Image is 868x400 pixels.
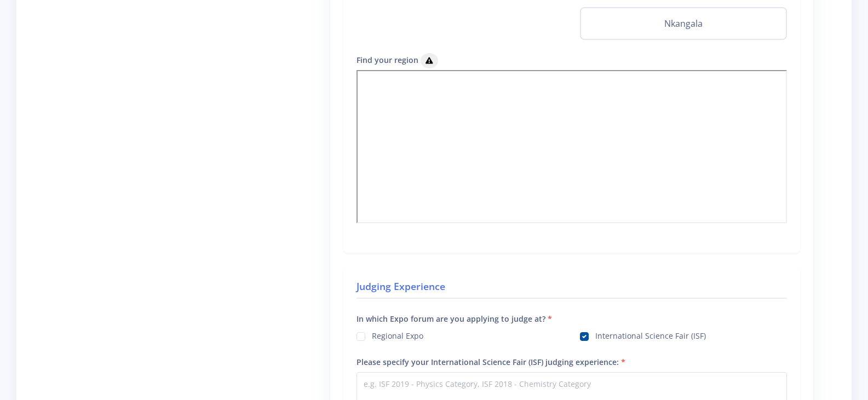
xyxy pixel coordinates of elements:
h4: Judging Experience [357,279,787,299]
label: Find your region [357,54,418,66]
label: Regional Expo [372,330,423,339]
label: Nkangala [590,17,777,30]
label: In which Expo forum are you applying to judge at? [357,313,552,324]
label: International Science Fair (ISF) [595,330,706,339]
label: Please specify your International Science Fair (ISF) judging experience: [357,356,625,368]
